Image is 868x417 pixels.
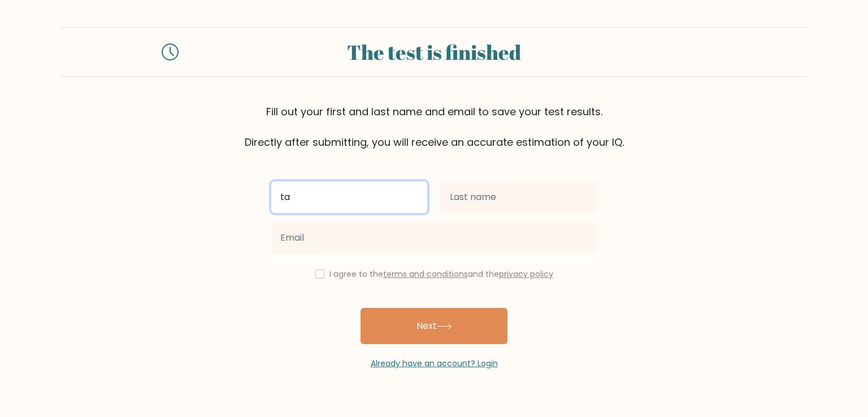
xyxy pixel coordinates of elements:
[441,181,597,213] input: Last name
[61,104,807,150] div: Fill out your first and last name and email to save your test results. Directly after submitting,...
[329,268,553,280] label: I agree to the and the
[371,358,498,369] a: Already have an account? Login
[271,181,427,213] input: First name
[383,268,468,280] a: terms and conditions
[192,37,676,67] div: The test is finished
[361,308,507,344] button: Next
[499,268,553,280] a: privacy policy
[271,222,597,254] input: Email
